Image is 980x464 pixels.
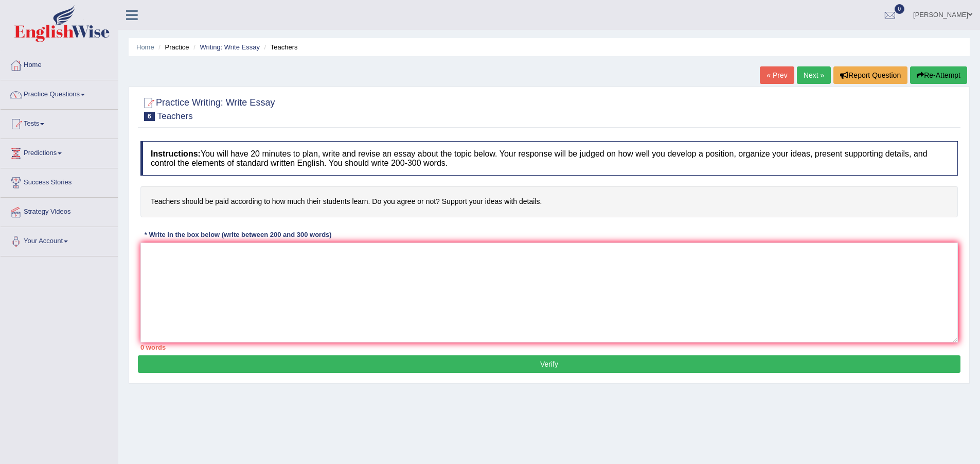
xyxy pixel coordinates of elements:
div: * Write in the box below (write between 200 and 300 words) [140,230,335,240]
a: Home [1,51,118,77]
button: Report Question [833,66,907,84]
a: Practice Questions [1,80,118,106]
small: Teachers [157,111,193,121]
span: 0 [895,4,905,14]
a: Strategy Videos [1,198,118,224]
a: Next » [797,66,831,84]
li: Practice [156,42,189,52]
a: Tests [1,110,118,135]
li: Teachers [262,42,298,52]
h4: You will have 20 minutes to plan, write and revise an essay about the topic below. Your response ... [140,141,958,176]
button: Re-Attempt [910,66,967,84]
a: Your Account [1,227,118,253]
a: Writing: Write Essay [200,43,260,51]
a: Predictions [1,139,118,165]
a: Home [136,43,154,51]
span: 6 [144,112,155,121]
h2: Practice Writing: Write Essay [140,95,275,121]
a: Success Stories [1,168,118,194]
button: Verify [138,355,960,373]
b: Instructions: [151,149,201,158]
div: 0 words [140,342,958,352]
h4: Teachers should be paid according to how much their students learn. Do you agree or not? Support ... [140,186,958,217]
a: « Prev [760,66,794,84]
